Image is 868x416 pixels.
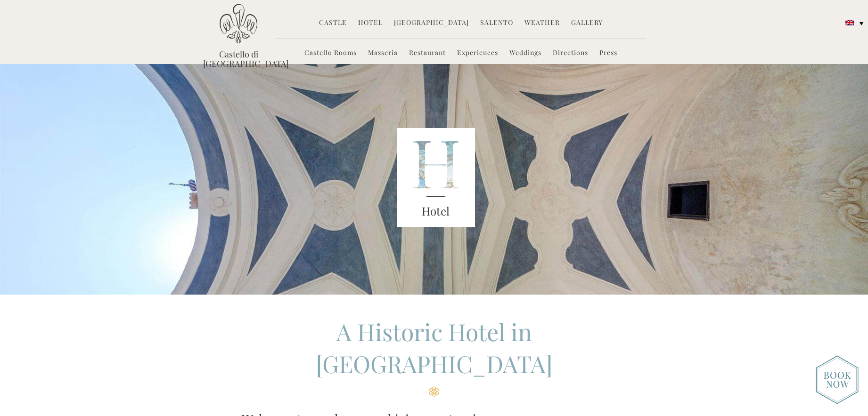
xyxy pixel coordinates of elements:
[304,48,357,59] a: Castello Rooms
[509,48,541,59] a: Weddings
[203,49,274,68] a: Castello di [GEOGRAPHIC_DATA]
[571,18,603,29] a: Gallery
[397,203,475,220] h3: Hotel
[242,316,627,397] h2: A Historic Hotel in [GEOGRAPHIC_DATA]
[816,355,859,404] img: new-booknow.png
[480,18,513,29] a: Salento
[457,48,498,59] a: Experiences
[409,48,446,59] a: Restaurant
[319,18,347,29] a: Castle
[553,48,588,59] a: Directions
[524,18,560,29] a: Weather
[599,48,617,59] a: Press
[397,128,475,227] img: castello_header_block.png
[358,18,383,29] a: Hotel
[368,48,398,59] a: Masseria
[845,20,854,25] img: English
[220,4,257,44] img: Castello di Ugento
[394,18,469,29] a: [GEOGRAPHIC_DATA]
